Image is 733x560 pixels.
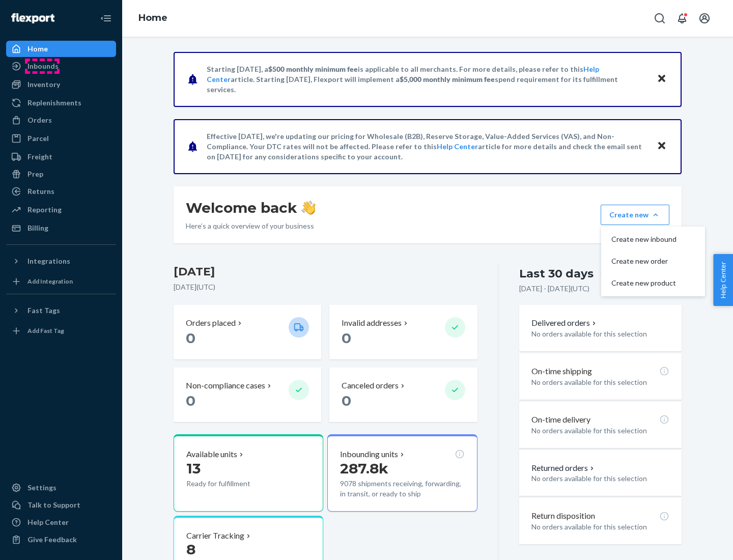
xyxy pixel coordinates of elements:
[655,72,668,87] button: Close
[6,302,116,319] button: Fast Tags
[603,272,703,294] button: Create new product
[186,329,195,347] span: 0
[27,517,69,527] div: Help Center
[96,8,116,29] button: Close Navigation
[186,541,195,558] span: 8
[342,317,402,329] p: Invalid addresses
[27,483,57,493] div: Settings
[531,522,669,532] p: No orders available for this selection
[6,76,116,93] a: Inventory
[27,326,64,335] div: Add Fast Tag
[27,98,81,108] div: Replenishments
[174,305,321,359] button: Orders placed 0
[329,305,477,359] button: Invalid addresses 0
[6,166,116,182] a: Prep
[531,329,669,339] p: No orders available for this selection
[603,229,703,250] button: Create new inbound
[130,4,176,33] ol: breadcrumbs
[27,256,70,266] div: Integrations
[6,183,116,200] a: Returns
[301,201,316,215] img: hand-wave emoji
[138,12,167,23] a: Home
[6,273,116,290] a: Add Integration
[650,8,670,29] button: Open Search Box
[27,305,60,316] div: Fast Tags
[6,58,116,74] a: Inbounds
[713,254,733,306] button: Help Center
[6,41,116,57] a: Home
[437,142,478,151] a: Help Center
[186,221,316,231] p: Here’s a quick overview of your business
[27,44,48,54] div: Home
[27,152,52,162] div: Freight
[611,236,676,243] span: Create new inbound
[6,253,116,269] button: Integrations
[174,282,477,292] p: [DATE] ( UTC )
[207,64,647,95] p: Starting [DATE], a is applicable to all merchants. For more details, please refer to this article...
[186,199,316,217] h1: Welcome back
[531,414,590,426] p: On-time delivery
[268,65,358,73] span: $500 monthly minimum fee
[27,205,62,215] div: Reporting
[27,61,59,71] div: Inbounds
[6,497,116,513] a: Talk to Support
[342,329,351,347] span: 0
[531,377,669,387] p: No orders available for this selection
[27,79,60,90] div: Inventory
[186,460,201,477] span: 13
[531,473,669,484] p: No orders available for this selection
[6,220,116,236] a: Billing
[694,8,715,29] button: Open account menu
[174,368,321,422] button: Non-compliance cases 0
[27,277,73,286] div: Add Integration
[27,535,77,545] div: Give Feedback
[6,202,116,218] a: Reporting
[603,250,703,272] button: Create new order
[611,258,676,265] span: Create new order
[6,95,116,111] a: Replenishments
[186,317,236,329] p: Orders placed
[27,223,48,233] div: Billing
[174,434,323,512] button: Available units13Ready for fulfillment
[27,186,54,197] div: Returns
[27,500,80,510] div: Talk to Support
[186,479,280,489] p: Ready for fulfillment
[186,392,195,409] span: 0
[6,531,116,548] button: Give Feedback
[329,368,477,422] button: Canceled orders 0
[531,317,598,329] button: Delivered orders
[327,434,477,512] button: Inbounding units287.8k9078 shipments receiving, forwarding, in transit, or ready to ship
[342,380,399,391] p: Canceled orders
[601,205,669,225] button: Create newCreate new inboundCreate new orderCreate new product
[186,449,237,460] p: Available units
[655,139,668,154] button: Close
[207,131,647,162] p: Effective [DATE], we're updating our pricing for Wholesale (B2B), Reserve Storage, Value-Added Se...
[531,462,596,474] button: Returned orders
[27,115,52,125] div: Orders
[340,449,398,460] p: Inbounding units
[11,13,54,23] img: Flexport logo
[519,266,594,282] div: Last 30 days
[27,133,49,144] div: Parcel
[531,426,669,436] p: No orders available for this selection
[342,392,351,409] span: 0
[340,460,388,477] span: 287.8k
[186,530,244,542] p: Carrier Tracking
[6,112,116,128] a: Orders
[340,479,464,499] p: 9078 shipments receiving, forwarding, in transit, or ready to ship
[400,75,495,83] span: $5,000 monthly minimum fee
[6,323,116,339] a: Add Fast Tag
[186,380,265,391] p: Non-compliance cases
[6,514,116,530] a: Help Center
[531,510,595,522] p: Return disposition
[27,169,43,179] div: Prep
[672,8,692,29] button: Open notifications
[6,149,116,165] a: Freight
[174,264,477,280] h3: [DATE]
[6,130,116,147] a: Parcel
[519,284,589,294] p: [DATE] - [DATE] ( UTC )
[531,366,592,377] p: On-time shipping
